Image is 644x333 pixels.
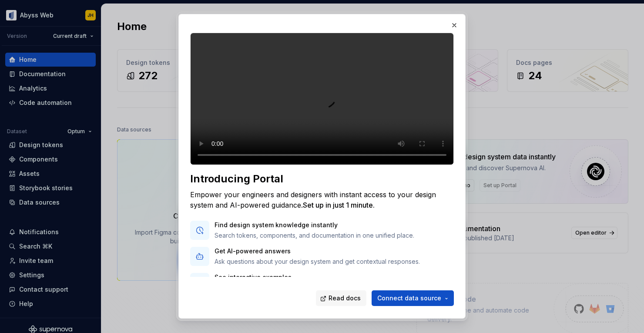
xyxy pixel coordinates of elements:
div: Introducing Portal [190,172,454,186]
span: Read docs [329,294,361,303]
div: Empower your engineers and designers with instant access to your design system and AI-powered gui... [190,189,454,210]
p: Find design system knowledge instantly [215,221,414,229]
p: Get AI-powered answers [215,247,420,256]
span: Connect data source [377,294,441,303]
p: See interactive examples [215,273,422,282]
span: Set up in just 1 minute. [303,201,375,209]
p: Ask questions about your design system and get contextual responses. [215,257,420,266]
p: Search tokens, components, and documentation in one unified place. [215,231,414,240]
button: Connect data source [372,291,454,306]
a: Read docs [316,291,366,306]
